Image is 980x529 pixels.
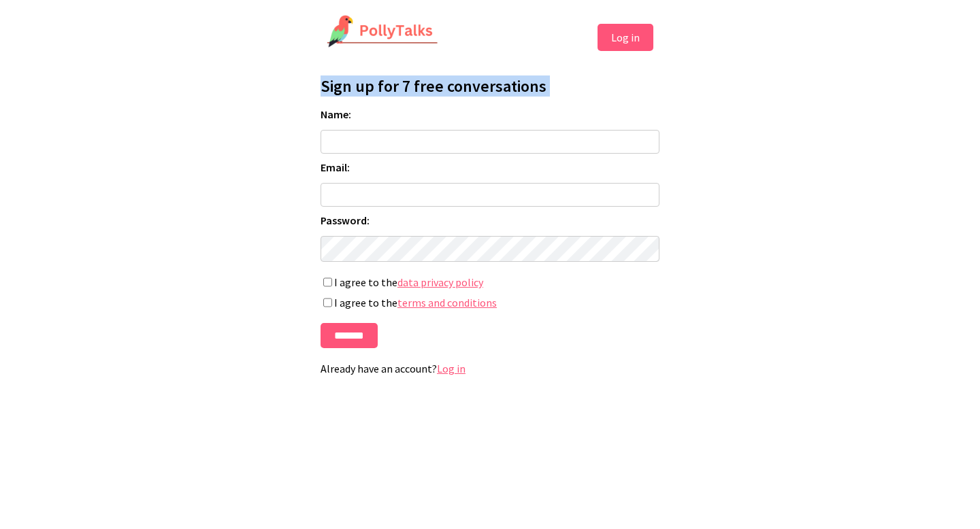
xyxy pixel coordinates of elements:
a: terms and conditions [397,296,497,309]
input: I agree to theterms and conditions [323,298,332,307]
label: I agree to the [321,296,659,309]
label: I agree to the [321,275,659,289]
label: Email: [321,160,659,174]
label: Name: [321,107,659,121]
a: data privacy policy [397,275,483,289]
h1: Sign up for 7 free conversations [321,75,659,97]
img: PollyTalks Logo [327,15,438,49]
p: Already have an account? [321,362,659,375]
input: I agree to thedata privacy policy [323,277,332,287]
button: Log in [598,24,653,51]
a: Log in [437,362,465,375]
label: Password: [321,214,659,227]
